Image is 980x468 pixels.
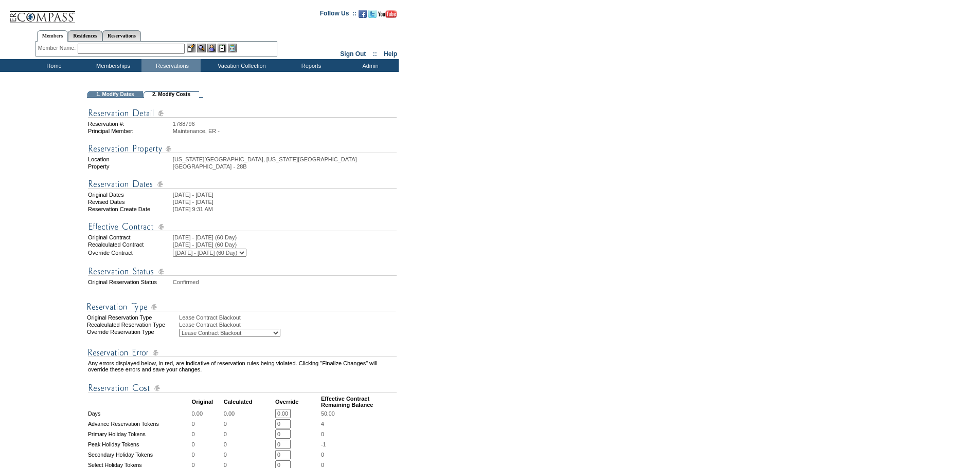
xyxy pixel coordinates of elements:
[102,30,141,41] a: Reservations
[88,419,191,428] td: Advance Reservation Tokens
[321,452,324,458] span: 0
[82,59,141,72] td: Memberships
[280,59,340,72] td: Reports
[144,91,199,98] td: 2. Modify Costs
[192,396,223,408] td: Original
[87,91,143,98] td: 1. Modify Dates
[228,44,237,52] img: b_calculator.gif
[378,10,397,18] img: Subscribe to our YouTube Channel
[38,44,78,52] div: Member Name:
[378,13,397,19] a: Subscribe to our YouTube Channel
[87,301,396,313] img: Reservation Type
[179,314,398,321] div: Lease Contract Blackout
[224,429,274,439] td: 0
[320,9,357,21] td: Follow Us ::
[88,142,397,155] img: Reservation Property
[321,431,324,437] span: 0
[173,128,397,134] td: Maintenance, ER -
[224,396,274,408] td: Calculated
[87,329,178,337] div: Override Reservation Type
[207,44,216,52] img: Impersonate
[275,396,320,408] td: Override
[187,44,195,52] img: b_edit.gif
[192,450,223,459] td: 0
[88,128,172,134] td: Principal Member:
[68,30,102,41] a: Residences
[88,199,172,205] td: Revised Dates
[88,360,397,372] td: Any errors displayed below, in red, are indicative of reservation rules being violated. Clicking ...
[321,421,324,427] span: 4
[141,59,201,72] td: Reservations
[173,279,397,285] td: Confirmed
[368,13,377,19] a: Follow us on Twitter
[173,234,397,240] td: [DATE] - [DATE] (60 Day)
[88,206,172,212] td: Reservation Create Date
[201,59,280,72] td: Vacation Collection
[88,382,397,395] img: Reservation Cost
[88,346,397,359] img: Reservation Errors
[88,192,172,198] td: Original Dates
[321,441,326,447] span: -1
[173,241,397,248] td: [DATE] - [DATE] (60 Day)
[88,234,172,240] td: Original Contract
[197,44,206,52] img: View
[173,192,397,198] td: [DATE] - [DATE]
[384,50,397,58] a: Help
[192,409,223,418] td: 0.00
[88,249,172,257] td: Override Contract
[88,409,191,418] td: Days
[87,314,178,321] div: Original Reservation Type
[173,156,397,162] td: [US_STATE][GEOGRAPHIC_DATA], [US_STATE][GEOGRAPHIC_DATA]
[368,10,377,18] img: Follow us on Twitter
[37,30,68,42] a: Members
[321,462,324,468] span: 0
[340,59,399,72] td: Admin
[88,429,191,439] td: Primary Holiday Tokens
[224,419,274,428] td: 0
[23,59,82,72] td: Home
[88,279,172,285] td: Original Reservation Status
[373,50,377,58] span: ::
[88,450,191,459] td: Secondary Holiday Tokens
[88,220,397,233] img: Effective Contract
[87,322,178,328] div: Recalculated Reservation Type
[88,178,397,191] img: Reservation Dates
[88,241,172,248] td: Recalculated Contract
[192,429,223,439] td: 0
[88,440,191,449] td: Peak Holiday Tokens
[321,410,335,417] span: 50.00
[173,121,397,127] td: 1788796
[224,450,274,459] td: 0
[321,396,397,408] td: Effective Contract Remaining Balance
[88,265,397,278] img: Reservation Status
[88,156,172,162] td: Location
[192,440,223,449] td: 0
[173,199,397,205] td: [DATE] - [DATE]
[173,163,397,170] td: [GEOGRAPHIC_DATA] - 28B
[359,13,367,19] a: Become our fan on Facebook
[224,440,274,449] td: 0
[88,121,172,127] td: Reservation #:
[88,163,172,170] td: Property
[173,206,397,212] td: [DATE] 9:31 AM
[218,44,226,52] img: Reservations
[224,409,274,418] td: 0.00
[88,107,397,120] img: Reservation Detail
[359,10,367,18] img: Become our fan on Facebook
[192,419,223,428] td: 0
[179,322,398,328] div: Lease Contract Blackout
[340,50,366,58] a: Sign Out
[9,3,76,24] img: Compass Home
